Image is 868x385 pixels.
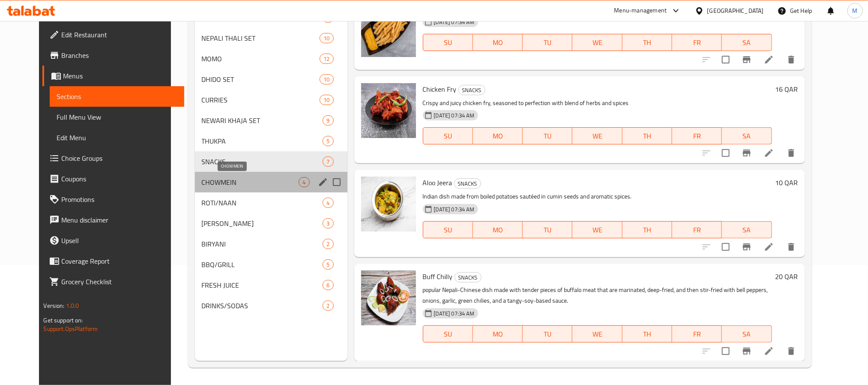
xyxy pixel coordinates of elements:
[455,272,482,283] div: SNACKS
[202,95,320,105] span: CURRIES
[320,75,333,84] span: 10
[202,54,320,64] span: MOMO
[195,4,347,319] nav: Menu sections
[781,237,802,257] button: delete
[717,144,735,162] span: Select to update
[775,83,798,95] h6: 16 QAR
[42,45,184,66] a: Branches
[195,90,347,110] div: CURRIES10
[576,130,619,142] span: WE
[459,85,485,95] span: SNACKS
[320,95,333,105] div: items
[423,191,772,202] p: Indian dish made from boiled potatoes sautéed in cumin seeds and aromatic spices.
[61,256,177,266] span: Coverage Report
[853,6,858,15] span: M
[764,242,774,252] a: Edit menu item
[323,239,333,249] div: items
[725,224,768,236] span: SA
[572,34,622,51] button: WE
[202,280,323,290] div: FRESH JUICE
[61,194,177,205] span: Promotions
[320,96,333,104] span: 10
[202,259,323,270] span: BBQ/GRILL
[431,18,478,26] span: [DATE] 07:34 AM
[672,34,722,51] button: FR
[614,6,667,16] div: Menu-management
[526,224,569,236] span: TU
[361,271,416,325] img: Buff Chilly
[202,136,323,146] span: THUKPA
[431,310,478,318] span: [DATE] 07:34 AM
[781,49,802,70] button: delete
[423,325,473,343] button: SU
[42,230,184,251] a: Upsell
[455,179,481,189] span: SNACKS
[476,130,519,142] span: MO
[431,205,478,214] span: [DATE] 07:34 AM
[427,130,470,142] span: SU
[361,83,416,138] img: Chicken Fry
[676,224,718,236] span: FR
[476,224,519,236] span: MO
[427,328,470,340] span: SU
[202,74,320,84] span: DHIDO SET
[676,130,718,142] span: FR
[195,28,347,48] div: NEPALI THALI SET10
[320,55,333,63] span: 12
[202,301,323,311] div: DRINKS/SODAS
[473,34,523,51] button: MO
[42,66,184,86] a: Menus
[676,328,718,340] span: FR
[717,51,735,69] span: Select to update
[323,198,333,208] div: items
[473,325,523,343] button: MO
[717,238,735,256] span: Select to update
[323,301,333,311] div: items
[202,33,320,43] span: NEPALI THALI SET
[195,151,347,172] div: SNACKS7
[572,127,622,144] button: WE
[202,198,323,208] span: ROTI/NAAN
[672,325,722,343] button: FR
[195,48,347,69] div: MOMO12
[626,36,669,49] span: TH
[323,259,333,270] div: items
[317,176,329,189] button: edit
[43,323,98,334] a: Support.OpsPlatform
[195,131,347,151] div: THUKPA5
[781,143,802,163] button: delete
[672,127,722,144] button: FR
[423,270,453,283] span: Buff Chilly
[423,176,452,189] span: Aloo Jeera
[764,54,774,65] a: Edit menu item
[623,221,672,238] button: TH
[423,83,457,96] span: Chicken Fry
[717,342,735,360] span: Select to update
[764,346,774,356] a: Edit menu item
[476,328,519,340] span: MO
[764,148,774,158] a: Edit menu item
[42,189,184,210] a: Promotions
[323,220,333,228] span: 3
[427,224,470,236] span: SU
[725,130,768,142] span: SA
[623,127,672,144] button: TH
[320,34,333,42] span: 10
[725,328,768,340] span: SA
[323,136,333,146] div: items
[61,153,177,163] span: Choice Groups
[473,127,523,144] button: MO
[202,115,323,126] div: NEWARI KHAJA SET
[43,300,64,311] span: Version:
[736,237,757,257] button: Branch-specific-item
[323,218,333,229] div: items
[455,273,481,283] span: SNACKS
[526,36,569,49] span: TU
[202,239,323,249] span: BIRYANI
[736,341,757,361] button: Branch-specific-item
[66,300,79,311] span: 1.0.0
